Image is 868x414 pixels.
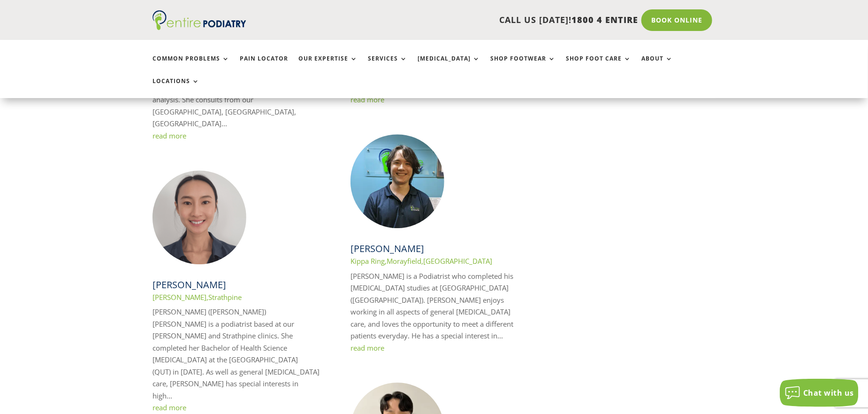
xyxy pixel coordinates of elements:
[152,306,320,402] p: [PERSON_NAME] ([PERSON_NAME]) [PERSON_NAME] is a podiatrist based at our [PERSON_NAME] and Strath...
[152,170,246,264] img: Jesslyn Kee
[641,55,673,76] a: About
[571,14,638,25] span: 1800 4 ENTIRE
[387,256,421,266] a: Morayfield
[350,270,518,342] p: [PERSON_NAME] is a Podiatrist who completed his [MEDICAL_DATA] studies at [GEOGRAPHIC_DATA] ([GEO...
[152,403,186,412] a: read more
[152,278,226,291] a: [PERSON_NAME]
[780,379,859,407] button: Chat with us
[240,55,288,76] a: Pain Locator
[490,55,556,76] a: Shop Footwear
[368,55,407,76] a: Services
[350,134,444,228] img: Nathan Tomlins
[152,23,246,32] a: Entire Podiatry
[298,55,358,76] a: Our Expertise
[152,10,246,30] img: logo (1)
[152,78,199,98] a: Locations
[641,9,712,31] a: Book Online
[282,14,638,26] p: CALL US [DATE]!
[423,256,492,266] a: [GEOGRAPHIC_DATA]
[350,255,518,268] p: , ,
[350,242,424,255] a: [PERSON_NAME]
[350,343,384,353] a: read more
[566,55,631,76] a: Shop Foot Care
[803,388,854,398] span: Chat with us
[152,131,186,140] a: read more
[152,55,229,76] a: Common Problems
[350,95,384,104] a: read more
[152,292,206,302] a: [PERSON_NAME]
[208,292,242,302] a: Strathpine
[350,256,385,266] a: Kippa Ring
[418,55,480,76] a: [MEDICAL_DATA]
[152,291,320,304] p: ,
